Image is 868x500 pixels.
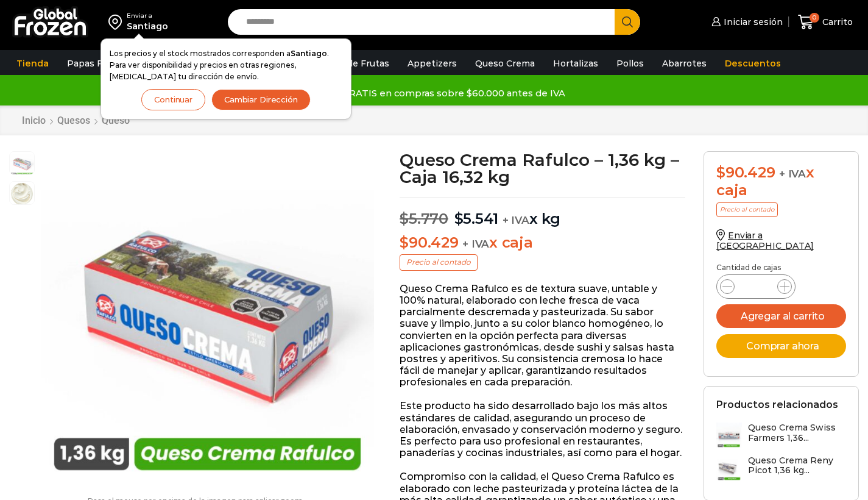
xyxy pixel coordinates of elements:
[400,400,685,459] p: Este producto ha sido desarrollado bajo los más altos estándares de calidad, asegurando un proces...
[779,168,806,180] span: + IVA
[110,48,342,83] p: Los precios y el stock mostrados corresponden a . Para ver disponibilidad y precios en otras regi...
[10,52,55,75] a: Tienda
[748,455,846,476] h3: Queso Crema Reny Picot 1,36 kg...
[400,234,458,251] bdi: 90.429
[716,230,814,251] a: Enviar a [GEOGRAPHIC_DATA]
[400,210,409,227] span: $
[41,151,374,485] img: queso-crema
[716,455,846,482] a: Queso Crema Reny Picot 1,36 kg...
[400,234,409,251] span: $
[21,115,130,126] nav: Breadcrumb
[716,304,846,328] button: Agregar al carrito
[719,52,787,75] a: Descuentos
[211,89,311,110] button: Cambiar Dirección
[10,182,34,206] span: queso-crema
[716,202,778,217] p: Precio al contado
[400,283,685,388] p: Queso Crema Rafulco es de textura suave, untable y 100% natural, elaborado con leche fresca de va...
[503,214,529,226] span: + IVA
[454,210,499,227] bdi: 5.541
[400,198,685,228] p: x kg
[401,52,463,75] a: Appetizers
[400,254,478,270] p: Precio al contado
[716,164,846,199] div: x caja
[716,163,725,181] span: $
[454,210,464,227] span: $
[469,52,541,75] a: Queso Crema
[656,52,713,75] a: Abarrotes
[716,263,846,272] p: Cantidad de cajas
[291,49,327,58] strong: Santiago
[716,334,846,358] button: Comprar ahora
[400,151,685,185] h1: Queso Crema Rafulco – 1,36 kg – Caja 16,32 kg
[708,10,783,34] a: Iniciar sesión
[400,210,448,227] bdi: 5.770
[61,52,129,75] a: Papas Fritas
[819,16,853,28] span: Carrito
[744,278,767,295] input: Product quantity
[462,238,489,250] span: + IVA
[615,9,640,35] button: Search button
[547,52,604,75] a: Hortalizas
[748,423,846,443] h3: Queso Crema Swiss Farmers 1,36...
[101,115,130,126] a: Queso
[716,163,775,181] bdi: 90.429
[108,12,127,32] img: address-field-icon.svg
[57,115,91,126] a: Quesos
[795,8,856,37] a: 0 Carrito
[21,115,46,126] a: Inicio
[610,52,650,75] a: Pollos
[313,52,395,75] a: Pulpa de Frutas
[41,151,374,485] div: 1 / 2
[127,12,168,20] div: Enviar a
[716,423,846,449] a: Queso Crema Swiss Farmers 1,36...
[810,13,819,23] span: 0
[716,399,838,410] h2: Productos relacionados
[721,16,783,28] span: Iniciar sesión
[127,20,168,32] div: Santiago
[400,234,685,252] p: x caja
[141,89,205,110] button: Continuar
[10,152,34,176] span: queso-crema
